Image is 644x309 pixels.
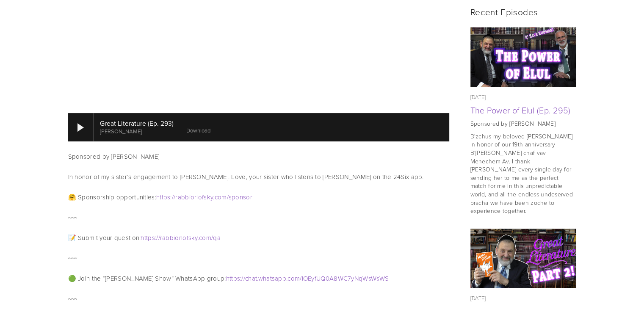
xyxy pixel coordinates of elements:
p: ~~~ [68,212,449,223]
time: [DATE] [470,294,486,302]
p: B'zchus my beloved [PERSON_NAME] in honor of our 19th anniversary B'[PERSON_NAME] chaf vav Menech... [470,132,576,215]
p: Sponsored by [PERSON_NAME] In honor of my sister’s engagement to [PERSON_NAME]. Love, your sister... [68,152,449,182]
span: https [141,233,155,242]
p: 🤗 Sponsorship opportunities: [68,192,449,202]
span: . [213,193,214,201]
a: https://chat.whatsapp.com/IOEyfUQ0A8WC7yNqWsWsWS [226,274,389,283]
span: sponsor [229,193,252,201]
span: :// [240,274,245,283]
a: The Power of Elul (Ep. 295) [470,104,571,116]
span: com [287,274,300,283]
span: . [198,233,199,242]
span: :// [170,193,175,201]
a: Download [186,127,210,134]
span: rabbiorlofsky [175,193,213,201]
a: Great Literature - Part 2 (Ep. 294) [470,229,576,288]
span: . [257,274,258,283]
h2: Recent Episodes [470,6,576,17]
a: https://rabbiorlofsky.com/sponsor [156,193,252,201]
span: com [215,193,227,201]
p: 🟢 Join the “[PERSON_NAME] Show” WhatsApp group: [68,273,449,284]
span: :// [155,233,160,242]
span: https [156,193,171,201]
a: https://rabbiorlofsky.com/qa [141,233,220,242]
time: [DATE] [470,93,486,101]
span: / [227,193,228,201]
span: whatsapp [258,274,286,283]
span: IOEyfUQ0A8WC7yNqWsWsWS [301,274,389,283]
a: The Power of Elul (Ep. 295) [470,27,576,87]
p: ~~~ [68,253,449,263]
p: Sponsored by [PERSON_NAME] [470,119,576,128]
span: / [211,233,213,242]
span: rabbiorlofsky [160,233,198,242]
span: com [199,233,211,242]
img: The Power of Elul (Ep. 295) [470,27,576,87]
p: ~~~ [68,294,449,304]
span: chat [245,274,257,283]
img: Great Literature - Part 2 (Ep. 294) [470,229,576,288]
span: qa [213,233,221,242]
p: 📝 Submit your question: [68,233,449,243]
span: https [226,274,240,283]
span: / [300,274,301,283]
span: . [286,274,287,283]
